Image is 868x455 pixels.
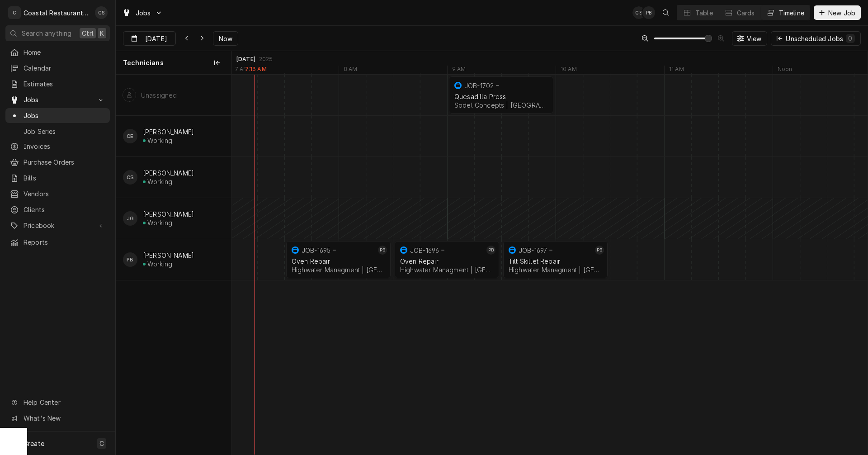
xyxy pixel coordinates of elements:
[5,155,110,170] a: Purchase Orders
[339,66,362,76] div: 8 AM
[5,186,110,201] a: Vendors
[99,439,104,448] span: C
[732,31,768,46] button: View
[24,63,105,73] span: Calendar
[826,8,857,18] span: New Job
[400,257,494,265] div: Oven Repair
[642,6,655,19] div: PB
[5,235,110,250] a: Reports
[24,142,105,151] span: Invoices
[22,28,71,38] span: Search anything
[509,266,602,274] div: Highwater Managment | [GEOGRAPHIC_DATA], 19966
[147,219,172,227] div: Working
[5,76,110,91] a: Estimates
[5,61,110,76] a: Calendar
[123,129,137,143] div: Carlos Espin's Avatar
[236,56,255,63] div: [DATE]
[123,170,137,185] div: Chris Sockriter's Avatar
[213,31,238,46] button: Now
[642,6,655,19] div: Phill Blush's Avatar
[378,246,387,255] div: PB
[447,66,471,76] div: 9 AM
[217,34,234,43] span: Now
[143,169,194,177] div: [PERSON_NAME]
[5,139,110,154] a: Invoices
[123,129,137,143] div: CE
[737,8,755,18] div: Cards
[24,173,105,183] span: Bills
[695,8,713,18] div: Table
[5,124,110,139] a: Job Series
[24,205,105,214] span: Clients
[5,108,110,123] a: Jobs
[5,92,110,107] a: Go to Jobs
[595,246,604,255] div: Phill Blush's Avatar
[519,246,547,254] div: JOB-1697
[24,157,105,167] span: Purchase Orders
[814,5,861,20] button: New Job
[8,6,21,19] div: C
[123,170,137,185] div: CS
[24,8,90,18] div: Coastal Restaurant Repair
[302,246,330,254] div: JOB-1695
[659,5,673,20] button: Open search
[123,58,164,67] span: Technicians
[245,66,267,73] label: 7:13 AM
[773,66,797,76] div: Noon
[486,246,495,255] div: Phill Blush's Avatar
[24,221,92,230] span: Pricebook
[5,411,110,426] a: Go to What's New
[509,257,602,265] div: Tilt Skillet Repair
[147,178,172,185] div: Working
[5,25,110,41] button: Search anythingCtrlK
[464,82,494,90] div: JOB-1702
[595,246,604,255] div: PB
[664,66,689,76] div: 11 AM
[632,6,645,19] div: Chris Sockriter's Avatar
[82,28,94,38] span: Ctrl
[378,246,387,255] div: Phill Blush's Avatar
[24,127,105,136] span: Job Series
[123,252,137,267] div: Phill Blush's Avatar
[147,137,172,144] div: Working
[143,251,194,259] div: [PERSON_NAME]
[24,111,105,120] span: Jobs
[123,211,137,226] div: JG
[292,257,385,265] div: Oven Repair
[95,6,108,19] div: Chris Sockriter's Avatar
[259,56,273,63] div: 2025
[486,246,495,255] div: PB
[123,31,176,46] button: [DATE]
[5,395,110,410] a: Go to Help Center
[454,101,548,109] div: Sodel Concepts | [GEOGRAPHIC_DATA], 19975
[95,6,108,19] div: CS
[292,266,385,274] div: Highwater Managment | [GEOGRAPHIC_DATA], 19966
[848,33,853,43] div: 0
[779,8,804,18] div: Timeline
[136,8,151,18] span: Jobs
[400,266,494,274] div: Highwater Managment | [GEOGRAPHIC_DATA], 19966
[632,6,645,19] div: CS
[24,79,105,89] span: Estimates
[745,34,764,43] span: View
[24,398,104,407] span: Help Center
[786,34,855,43] div: Unscheduled Jobs
[410,246,439,254] div: JOB-1696
[24,413,104,423] span: What's New
[116,51,231,75] div: Technicians column. SPACE for context menu
[141,91,177,99] div: Unassigned
[24,189,105,199] span: Vendors
[5,171,110,185] a: Bills
[24,47,105,57] span: Home
[24,95,92,104] span: Jobs
[232,75,868,455] div: normal
[5,45,110,60] a: Home
[143,128,194,136] div: [PERSON_NAME]
[5,218,110,233] a: Go to Pricebook
[100,28,104,38] span: K
[24,237,105,247] span: Reports
[5,202,110,217] a: Clients
[556,66,581,76] div: 10 AM
[147,260,172,268] div: Working
[771,31,861,46] button: Unscheduled Jobs0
